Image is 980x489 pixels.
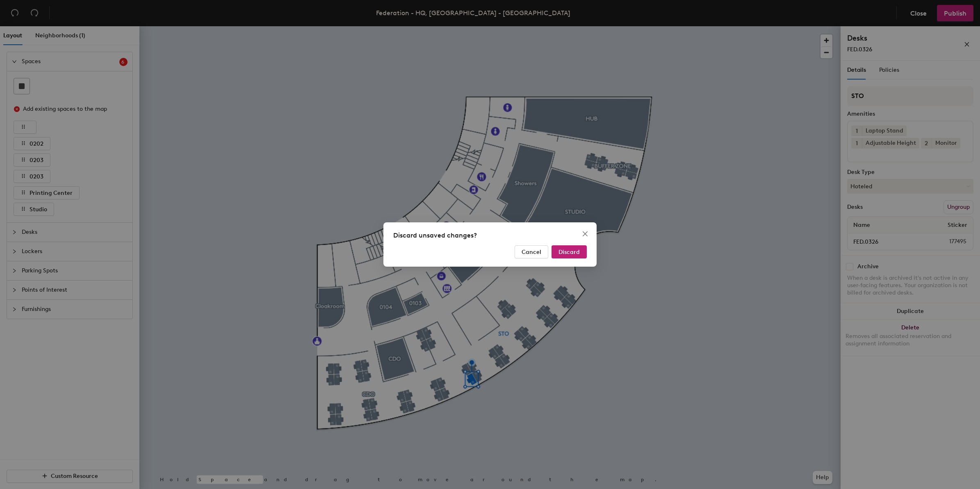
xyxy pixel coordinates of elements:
[515,245,548,258] button: Cancel
[552,245,587,258] button: Discard
[579,227,592,240] button: Close
[522,249,541,256] span: Cancel
[582,231,588,237] span: close
[579,231,592,237] span: Close
[393,231,587,240] div: Discard unsaved changes?
[558,249,580,256] span: Discard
